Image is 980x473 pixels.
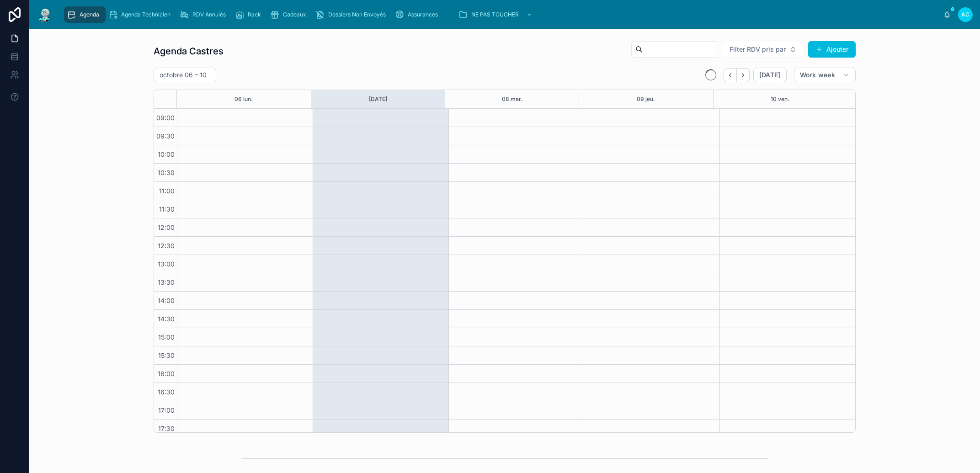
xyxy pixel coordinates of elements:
[155,242,177,250] span: 12:30
[369,90,387,108] button: [DATE]
[154,114,177,122] span: 09:00
[177,6,232,23] a: RDV Annulés
[60,5,943,25] div: scrollable content
[156,425,177,432] span: 17:30
[157,205,177,213] span: 11:30
[232,6,267,23] a: Rack
[759,71,781,79] span: [DATE]
[794,68,856,82] button: Work week
[154,132,177,140] span: 09:30
[737,68,750,82] button: Next
[155,223,177,231] span: 12:00
[408,11,438,18] span: Assurances
[313,6,392,23] a: Dossiers Non Envoyés
[64,6,106,23] a: Agenda
[37,7,53,22] img: App logo
[155,150,177,158] span: 10:00
[80,11,99,18] span: Agenda
[471,11,519,18] span: NE PAS TOUCHER
[392,6,444,23] a: Assurances
[267,6,313,23] a: Cadeaux
[800,71,835,79] span: Work week
[328,11,386,18] span: Dossiers Non Envoyés
[156,406,177,414] span: 17:00
[155,169,177,176] span: 10:30
[156,333,177,341] span: 15:00
[961,11,969,18] span: AC
[722,41,804,58] button: Select Button
[121,11,170,18] span: Agenda Technicien
[456,6,537,23] a: NE PAS TOUCHER
[283,11,306,18] span: Cadeaux
[154,45,224,58] h1: Agenda Castres
[155,388,177,396] span: 16:30
[771,90,789,108] button: 10 ven.
[155,370,177,377] span: 16:00
[724,68,737,82] button: Back
[192,11,226,18] span: RDV Annulés
[160,70,207,80] h2: octobre 06 – 10
[156,351,177,359] span: 15:30
[502,90,522,108] button: 08 mer.
[234,90,253,108] button: 06 lun.
[808,41,856,58] button: Ajouter
[157,187,177,195] span: 11:00
[753,68,787,82] button: [DATE]
[248,11,261,18] span: Rack
[637,90,655,108] button: 09 jeu.
[730,45,786,54] span: Filter RDV pris par
[155,278,177,286] span: 13:30
[155,297,177,304] span: 14:00
[155,315,177,323] span: 14:30
[155,260,177,268] span: 13:00
[106,6,177,23] a: Agenda Technicien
